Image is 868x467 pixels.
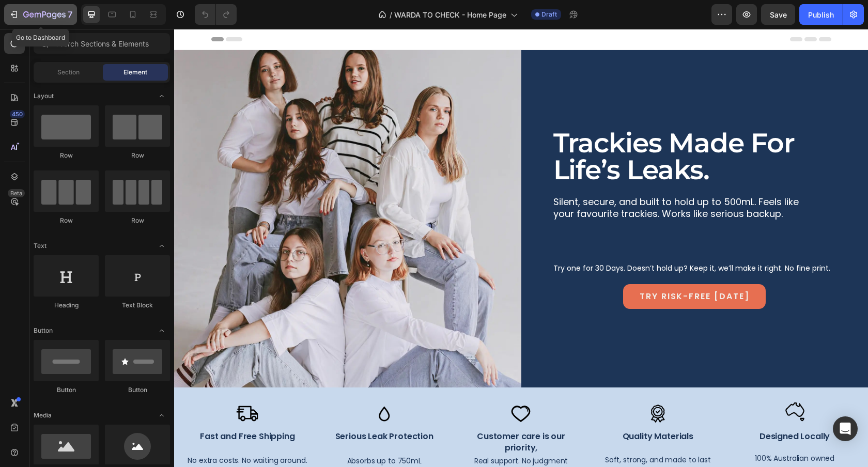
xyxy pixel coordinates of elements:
div: Heading [34,301,99,310]
p: 100% Australian owned [561,425,680,435]
img: gempages_580925231405728264-39c6a4c0-9617-43b9-95b9-39dde80180c4.svg [336,373,358,397]
div: Text Block [105,301,170,310]
span: Media [34,411,52,420]
p: Try one for 30 Days. Doesn’t hold up? Keep it, we’ll make it right. No fine print. [379,235,662,244]
button: Save [761,4,795,25]
img: gempages_580925231405728264-e0e8472b-4056-497b-b7cd-b88f24af16f3.svg [199,373,221,397]
div: Keywords by Traffic [114,61,174,68]
span: Toggle open [153,407,170,424]
span: Button [34,326,53,335]
p: Soft, strong, and made to last [424,426,544,437]
img: tab_domain_overview_orange.svg [28,60,36,68]
a: TRY RISK-FREE [DATE] [449,255,592,280]
img: gempages_580925231405728264-b66ad0bd-ff08-4f59-b914-f3fb45bd1b85.svg [610,373,632,397]
input: Search Sections & Elements [34,33,170,54]
p: Silent, secure, and built to hold up to 500mL. Feels like your favourite trackies. Works like ser... [379,167,626,191]
div: Open Intercom Messenger [833,416,858,441]
iframe: Design area [174,29,868,467]
span: Text [34,241,47,251]
div: 450 [10,110,25,118]
div: Button [105,385,170,395]
p: Quality Materials [424,402,544,413]
button: Publish [799,4,843,25]
span: Layout [34,91,54,101]
p: Serious Leak Protection [150,402,270,413]
p: Designed Locally [561,402,680,413]
div: Row [105,216,170,225]
p: Absorbs up to 750mL [150,427,270,438]
p: 7 [68,8,72,21]
img: website_grey.svg [17,27,25,35]
div: Domain Overview [39,61,92,68]
span: Element [123,68,147,77]
div: Row [34,216,99,225]
span: Draft [541,10,557,19]
span: Toggle open [153,88,170,104]
img: tab_keywords_by_traffic_grey.svg [103,60,111,68]
p: No extra costs. No waiting around. [13,427,133,437]
img: gempages_580925231405728264-dbfa464e-ddb8-4a05-a449-f082e12cad63.svg [62,373,84,397]
span: Section [57,68,80,77]
p: TRY RISK-FREE [DATE] [466,262,575,272]
img: logo_orange.svg [17,17,25,25]
h2: trackies made for life’s leaks. [378,100,663,155]
div: Row [34,151,99,160]
button: 7 [4,4,77,25]
p: Customer care is our priority, [287,402,407,425]
div: Beta [8,189,25,197]
span: Toggle open [153,238,170,254]
div: Undo/Redo [195,4,237,25]
p: Fast and Free Shipping [13,402,133,413]
span: Save [770,10,787,19]
div: Row [105,151,170,160]
div: Button [34,385,99,395]
span: Toggle open [153,322,170,339]
img: gempages_580925231405728264-93ef020a-7eb2-4157-9a9c-354b222f8659.svg [473,373,495,397]
p: Real support. No judgment [287,427,407,438]
span: WARDA TO CHECK - Home Page [394,9,506,20]
div: Domain: [DOMAIN_NAME] [27,27,114,35]
div: v 4.0.25 [29,17,51,25]
span: / [390,9,392,20]
div: Publish [808,9,834,20]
